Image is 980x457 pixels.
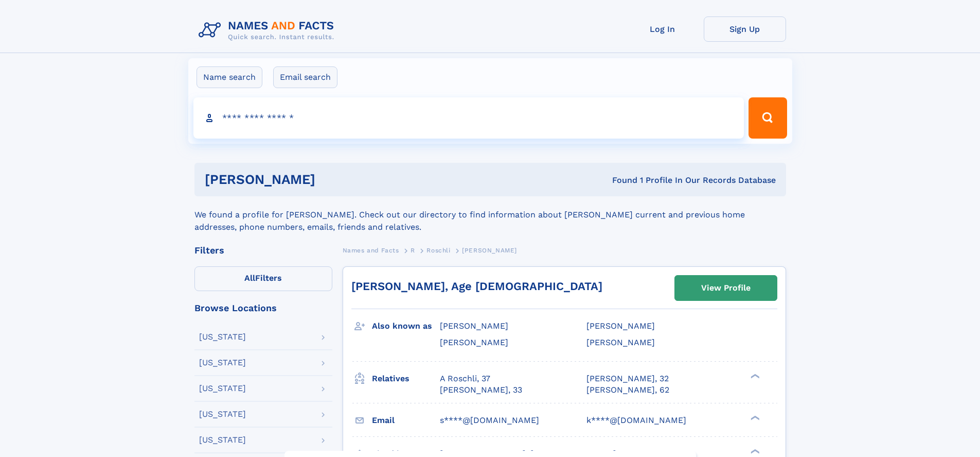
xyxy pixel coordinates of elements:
div: View Profile [701,276,751,300]
div: [US_STATE] [199,384,246,393]
span: [PERSON_NAME] [462,247,517,254]
input: search input [193,97,744,139]
h1: [PERSON_NAME] [205,173,464,186]
label: Filters [194,266,332,291]
a: A Roschli, 37 [440,373,490,384]
div: We found a profile for [PERSON_NAME]. Check out our directory to find information about [PERSON_N... [194,196,786,233]
a: [PERSON_NAME], 62 [586,384,669,396]
label: Name search [197,66,262,88]
a: Roschli [426,244,450,257]
h3: Relatives [372,370,440,387]
div: ❯ [748,414,760,421]
a: Names and Facts [343,244,399,257]
span: All [244,273,255,283]
span: [PERSON_NAME] [440,337,508,347]
div: [US_STATE] [199,333,246,341]
div: [US_STATE] [199,359,246,367]
span: [PERSON_NAME] [440,321,508,331]
span: R [411,247,415,254]
button: Search Button [749,97,787,139]
a: [PERSON_NAME], Age [DEMOGRAPHIC_DATA] [351,280,602,293]
div: Browse Locations [194,303,332,313]
span: Roschli [426,247,450,254]
div: [US_STATE] [199,436,246,444]
img: Logo Names and Facts [194,16,343,44]
div: [US_STATE] [199,410,246,418]
a: [PERSON_NAME], 33 [440,384,522,396]
span: [PERSON_NAME] [586,321,655,331]
a: R [411,244,415,257]
span: [PERSON_NAME] [586,337,655,347]
div: Filters [194,246,332,255]
div: ❯ [748,448,760,454]
a: Sign Up [704,16,786,42]
a: View Profile [675,276,777,300]
h3: Also known as [372,317,440,335]
div: ❯ [748,373,760,379]
div: Found 1 Profile In Our Records Database [464,175,776,186]
label: Email search [273,66,337,88]
a: [PERSON_NAME], 32 [586,373,669,384]
a: Log In [621,16,704,42]
h3: Email [372,412,440,429]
